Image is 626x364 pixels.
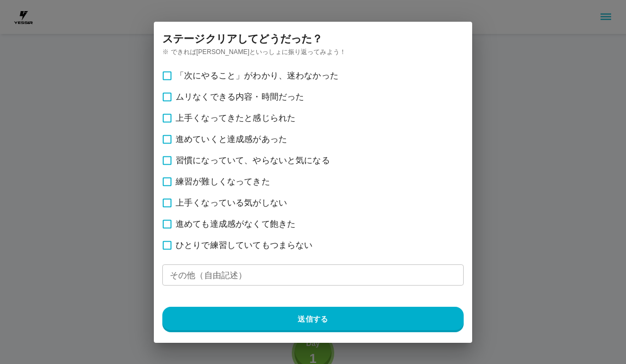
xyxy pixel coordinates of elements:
span: ひとりで練習していてもつまらない [176,239,312,252]
span: 習慣になっていて、やらないと気になる [176,154,330,167]
p: ※ できれば[PERSON_NAME]といっしょに振り返ってみよう！ [162,47,464,57]
span: 上手くなってきたと感じられた [176,112,295,125]
span: 進めていくと達成感があった [176,133,287,146]
span: 「次にやること」がわかり、迷わなかった [176,69,338,82]
span: 進めても達成感がなくて飽きた [176,218,295,230]
h2: ステージ クリアしてどうだった？ [150,22,472,56]
span: ムリなくできる内容・時間だった [176,91,304,103]
span: 上手くなっている気がしない [176,197,287,209]
span: 練習が難しくなってきた [176,175,270,188]
button: 送信する [162,307,464,332]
